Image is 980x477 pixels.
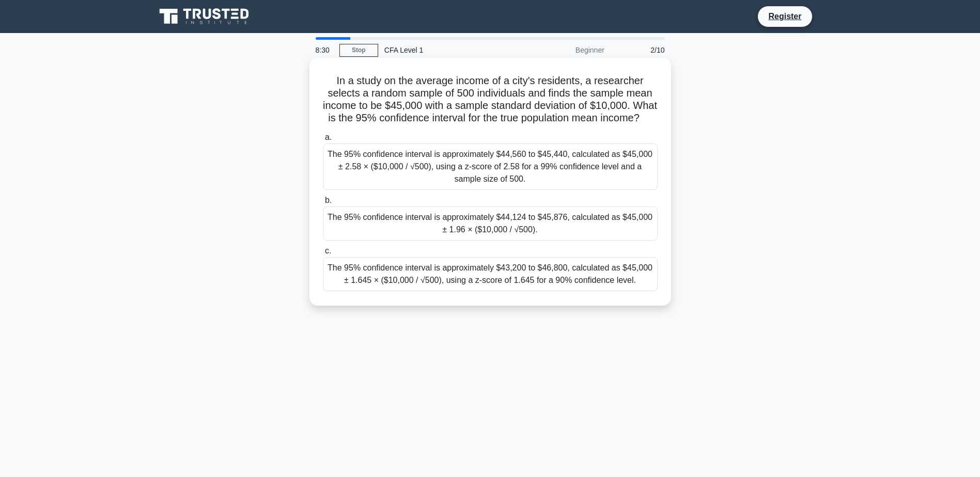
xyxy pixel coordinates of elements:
[325,196,332,204] span: b.
[322,74,659,125] h5: In a study on the average income of a city's residents, a researcher selects a random sample of 5...
[323,206,658,241] div: The 95% confidence interval is approximately $44,124 to $45,876, calculated as $45,000 ± 1.96 × (...
[762,10,807,23] a: Register
[323,144,658,190] div: The 95% confidence interval is approximately $44,560 to $45,440, calculated as $45,000 ± 2.58 × (...
[378,40,520,60] div: CFA Level 1
[309,40,339,60] div: 8:30
[611,40,671,60] div: 2/10
[325,133,332,141] span: a.
[339,44,378,57] a: Stop
[520,40,611,60] div: Beginner
[323,257,658,291] div: The 95% confidence interval is approximately $43,200 to $46,800, calculated as $45,000 ± 1.645 × ...
[325,246,331,255] span: c.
